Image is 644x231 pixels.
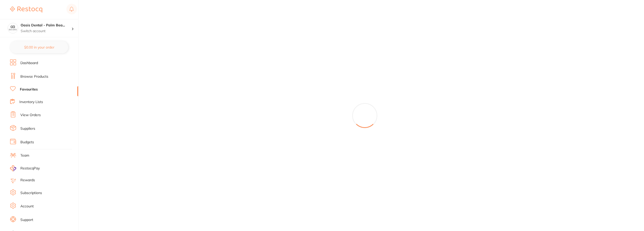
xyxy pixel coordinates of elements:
[20,74,48,79] a: Browse Products
[20,113,41,118] a: View Orders
[20,140,34,145] a: Budgets
[19,100,43,105] a: Inventory Lists
[10,4,42,15] a: Restocq Logo
[20,87,38,92] a: Favourites
[10,165,40,171] a: RestocqPay
[10,165,16,171] img: RestocqPay
[10,41,68,53] button: $0.00 in your order
[21,29,71,34] p: Switch account
[20,126,35,131] a: Suppliers
[20,191,42,196] a: Subscriptions
[20,61,38,66] a: Dashboard
[10,7,42,13] img: Restocq Logo
[20,153,29,158] a: Team
[20,178,35,183] a: Rewards
[20,166,40,171] span: RestocqPay
[20,217,33,222] a: Support
[21,23,71,28] h4: Oasis Dental - Palm Beach
[20,204,34,209] a: Account
[8,23,18,33] img: Oasis Dental - Palm Beach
